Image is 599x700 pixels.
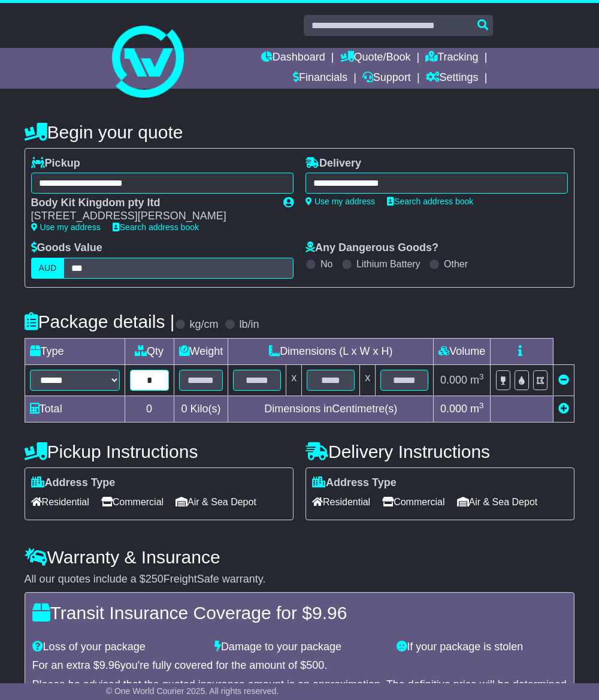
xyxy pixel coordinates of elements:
a: Remove this item [558,374,569,386]
td: Qty [125,338,174,364]
span: Air & Sea Depot [176,493,256,511]
a: Financials [293,68,347,89]
label: Pickup [31,157,80,170]
div: All our quotes include a $ FreightSafe warranty. [25,573,575,586]
span: Residential [31,493,89,511]
a: Dashboard [261,48,325,68]
span: Commercial [382,493,444,511]
a: Use my address [305,197,375,206]
label: kg/cm [190,318,219,331]
span: m [470,374,484,386]
sup: 3 [479,372,484,381]
span: 0.000 [440,374,467,386]
div: [STREET_ADDRESS][PERSON_NAME] [31,210,271,223]
td: Type [25,338,125,364]
span: 250 [146,573,164,585]
label: Any Dangerous Goods? [305,242,438,255]
span: 500 [306,659,324,671]
h4: Begin your quote [25,122,575,142]
span: Residential [312,493,370,511]
span: Commercial [101,493,164,511]
h4: Delivery Instructions [305,442,574,461]
h4: Pickup Instructions [25,442,294,461]
a: Add new item [558,403,569,415]
label: No [320,258,332,270]
a: Support [362,68,411,89]
td: x [360,364,376,396]
label: Other [444,258,468,270]
label: Goods Value [31,242,102,255]
label: Lithium Battery [356,258,420,270]
span: © One World Courier 2025. All rights reserved. [106,686,279,696]
label: lb/in [240,318,259,331]
a: Tracking [425,48,478,68]
h4: Warranty & Insurance [25,547,575,567]
label: Delivery [305,157,361,170]
div: Body Kit Kingdom pty ltd [31,197,271,210]
a: Settings [426,68,479,89]
a: Search address book [387,197,473,206]
label: Address Type [31,476,116,490]
div: Loss of your package [26,641,208,654]
label: Address Type [312,476,397,490]
span: 0.000 [440,403,467,415]
td: Dimensions in Centimetre(s) [228,396,434,423]
span: 9.96 [312,603,347,623]
td: Weight [174,338,228,364]
h4: Transit Insurance Coverage for $ [32,603,567,623]
td: 0 [125,396,174,423]
div: For an extra $ you're fully covered for the amount of $ . [32,659,567,672]
td: Volume [434,338,491,364]
span: Air & Sea Depot [457,493,538,511]
td: Total [25,396,125,423]
div: If your package is stolen [391,641,573,654]
div: Damage to your package [208,641,391,654]
a: Use my address [31,222,101,232]
span: 9.96 [99,659,120,671]
td: x [286,364,302,396]
a: Search address book [113,222,199,232]
h4: Package details | [25,312,175,331]
span: m [470,403,484,415]
a: Quote/Book [340,48,411,68]
td: Dimensions (L x W x H) [228,338,434,364]
span: 0 [181,403,187,415]
label: AUD [31,258,65,279]
sup: 3 [479,401,484,410]
td: Kilo(s) [174,396,228,423]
